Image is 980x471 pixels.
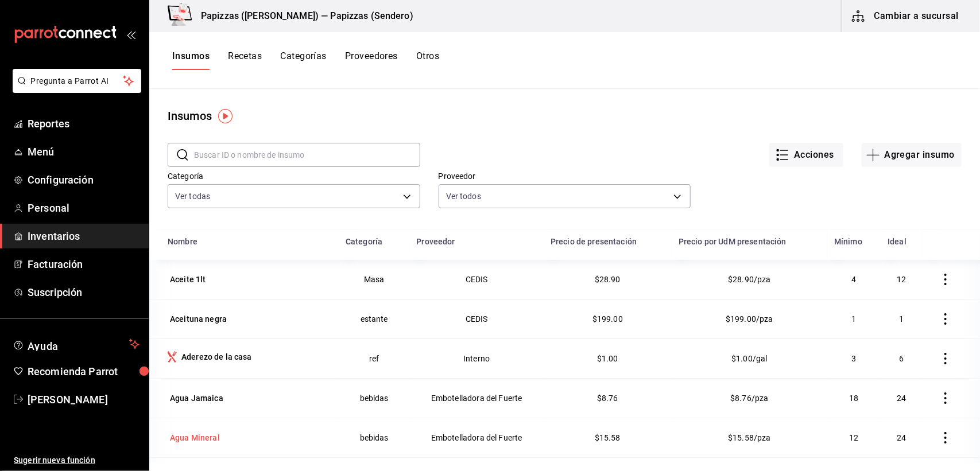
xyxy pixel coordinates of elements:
span: Personal [28,200,140,216]
button: Otros [416,50,439,70]
td: estante [339,299,409,338]
td: bebidas [339,378,409,418]
div: Proveedor [416,237,455,246]
span: Ver todos [446,190,481,202]
span: $199.00 [592,314,623,324]
div: Mínimo [834,237,862,246]
div: navigation tabs [172,50,439,70]
td: CEDIS [409,260,544,299]
a: Pregunta a Parrot AI [8,83,141,95]
div: Categoría [346,237,382,246]
button: open_drawer_menu [126,30,135,39]
span: Menú [28,144,140,159]
td: Embotelladora del Fuerte [409,418,544,457]
span: 6 [900,354,904,363]
div: Ideal [888,237,907,246]
span: Inventarios [28,228,140,244]
td: CEDIS [409,299,544,338]
label: Proveedor [439,173,691,181]
span: 24 [897,394,907,403]
span: $8.76/pza [730,394,768,403]
svg: Insumo producido [168,351,177,363]
span: 24 [897,433,907,442]
td: Interno [409,338,544,378]
span: 1 [852,314,857,324]
button: Proveedores [345,50,398,70]
span: Suscripción [28,285,140,300]
button: Acciones [769,143,843,167]
div: Precio por UdM presentación [679,237,787,246]
span: 1 [900,314,904,324]
button: Categorías [280,50,327,70]
span: $15.58/pza [728,433,771,442]
span: Reportes [28,116,140,131]
h3: Papizzas ([PERSON_NAME]) — Papizzas (Sendero) [192,9,413,23]
button: Insumos [172,50,210,70]
td: ref [339,338,409,378]
span: $1.00 [597,354,618,363]
input: Buscar ID o nombre de insumo [194,143,420,166]
span: 12 [897,275,907,284]
span: 12 [850,433,859,442]
span: $15.58 [595,433,621,442]
span: $28.90 [595,275,621,284]
div: Precio de presentación [551,237,637,246]
span: Ver todas [175,190,210,202]
td: Masa [339,260,409,299]
div: Insumos [168,107,212,124]
span: $1.00/gal [731,354,767,363]
div: Agua Mineral [170,432,220,443]
span: $199.00/pza [726,314,773,324]
button: Agregar insumo [862,143,962,167]
button: Pregunta a Parrot AI [13,69,141,93]
div: Aceite 1lt [170,274,206,285]
button: Recetas [228,50,262,70]
td: bebidas [339,418,409,457]
span: 18 [850,394,859,403]
div: Aderezo de la casa [181,351,252,363]
span: Ayuda [28,337,125,351]
span: 4 [852,275,857,284]
span: Facturación [28,256,140,272]
span: [PERSON_NAME] [28,392,140,407]
span: $8.76 [597,394,618,403]
div: Nombre [168,237,197,246]
span: 3 [852,354,857,363]
label: Categoría [168,173,420,181]
span: Configuración [28,172,140,188]
img: Tooltip marker [218,109,233,123]
div: Aceituna negra [170,313,227,325]
span: $28.90/pza [728,275,771,284]
span: Recomienda Parrot [28,364,140,379]
span: Sugerir nueva función [14,454,140,466]
div: Agua Jamaica [170,392,223,404]
td: Embotelladora del Fuerte [409,378,544,418]
span: Pregunta a Parrot AI [31,75,123,87]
